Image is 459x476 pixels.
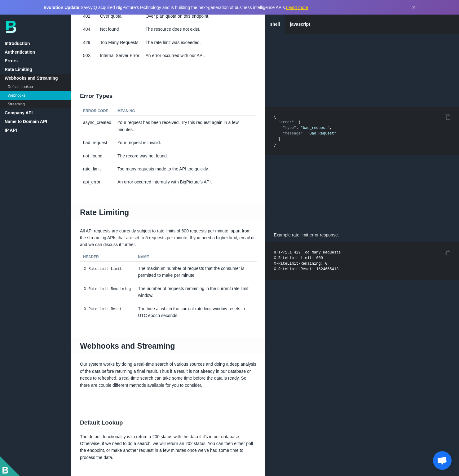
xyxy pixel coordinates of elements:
div: Open chat [433,451,452,470]
span: : [294,120,296,125]
h1: Webhooks and Streaming [71,337,265,354]
img: BigPicture-logo-whitev2.png [2,467,8,474]
span: "error" [278,120,294,125]
td: rate_limit [80,162,114,175]
td: The record was not found. [114,149,256,162]
td: 404 [80,23,97,36]
td: 50X [80,49,97,62]
td: Over quota [97,10,143,23]
td: async_created [80,116,114,136]
th: Meaning [114,107,256,116]
td: The resource does not exist. [143,23,230,36]
td: api_error [80,175,114,188]
th: Name [135,253,256,262]
code: HTTP/1.1 429 Too Many Requests X-RateLimit-Limit: 600 X-RateLimit-Remaining: 0 X-RateLimit-Reset:... [274,250,341,271]
td: bad_request [80,136,114,149]
img: bp-logo-B-teal.svg [6,21,16,33]
span: } [278,137,280,141]
a: javascript [285,15,315,34]
p: Our system works by doing a real-time search of various sources and doing a deep analysis of the ... [71,361,265,389]
td: Not found [97,23,143,36]
h1: Rate Limiting [71,204,265,221]
span: : [303,131,305,136]
td: Too Many Requests [97,36,143,49]
code: X-RateLimit-Reset [83,306,123,312]
td: The maximum number of requests that the consumer is permitted to make per minute. [135,262,256,282]
td: Over plan quota on this endpoint. [143,10,230,23]
code: X-RateLimit-Remaining [83,286,132,292]
th: Header [80,253,135,262]
td: not_found [80,149,114,162]
th: Error Code [80,107,114,116]
p: The default functionality is to return a 200 status with the data if it's in our database. Otherw... [71,433,265,461]
span: "message" [283,131,303,136]
td: Too many requests made to the API too quickly. [114,162,256,175]
td: Internal Server Error [97,49,143,62]
td: The rate limit was exceeded. [143,36,230,49]
p: All API requests are currently subject to rate limits of 600 requests per minute, apart from the ... [71,227,265,248]
td: The time at which the current rate limit window resets in UTC epoch seconds. [135,302,256,322]
h2: Error Types [71,86,265,107]
td: 402 [80,10,97,23]
span: { [274,115,276,119]
td: The number of requests remaining in the current rate limit window. [135,282,256,302]
a: Learn more [286,5,308,10]
td: An error occurred internally with BigPicture's API. [114,175,256,188]
h2: Default Lookup [71,412,265,433]
span: SavvyIQ acquired BigPicture's technology and is building the next-generation of business intellig... [44,5,308,10]
code: X-RateLimit-Limit [83,266,123,272]
span: { [298,120,301,125]
span: "bad_request" [301,126,330,130]
td: Your request has been received. Try this request again in a few minutes. [114,116,256,136]
td: 429 [80,36,97,49]
span: } [274,143,276,147]
span: , [330,126,332,130]
td: Your request is invalid. [114,136,256,149]
strong: Evolution Update: [44,5,81,10]
a: shell [265,15,285,34]
button: Dismiss announcement [412,4,416,11]
span: "Bad Request" [307,131,337,136]
td: An error occurred with our API. [143,49,230,62]
span: : [296,126,298,130]
span: "type" [283,126,296,130]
